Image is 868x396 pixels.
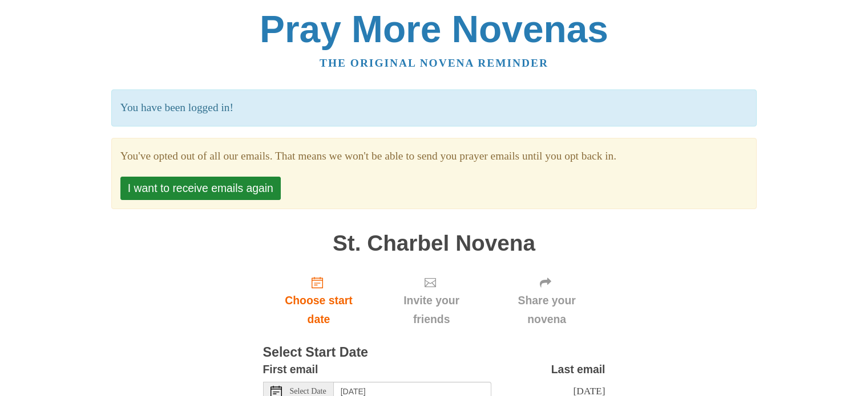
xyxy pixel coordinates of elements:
section: You've opted out of all our emails. That means we won't be able to send you prayer emails until y... [120,147,748,166]
span: Share your novena [500,291,594,329]
span: Select Date [290,387,326,395]
span: Invite your friends [386,291,477,329]
button: I want to receive emails again [120,177,281,200]
p: You have been logged in! [111,89,757,126]
a: Pray More Novenas [260,8,608,50]
a: Choose start date [263,267,375,334]
a: The original novena reminder [320,57,548,69]
label: First email [263,360,318,379]
label: Last email [551,360,605,379]
div: Click "Next" to confirm your start date first. [488,267,605,334]
h3: Select Start Date [263,345,605,360]
span: Choose start date [274,291,364,329]
div: Click "Next" to confirm your start date first. [374,267,488,334]
h1: St. Charbel Novena [263,231,605,256]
